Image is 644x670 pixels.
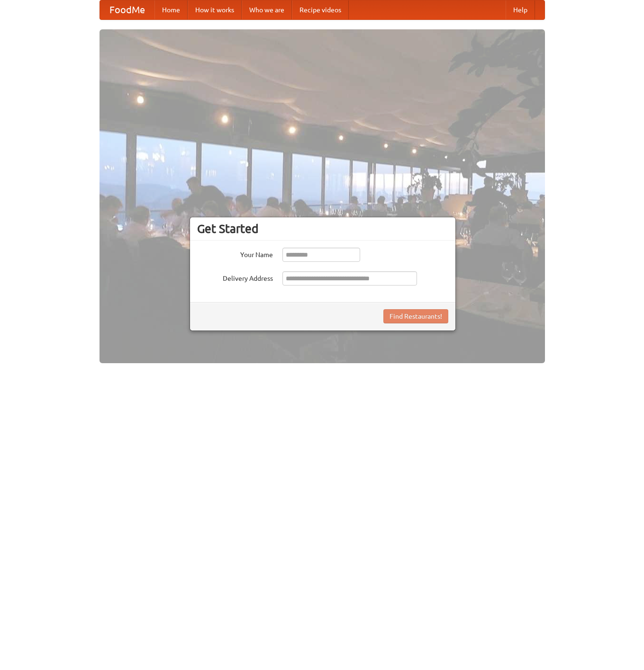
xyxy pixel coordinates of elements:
[197,222,448,236] h3: Get Started
[383,309,448,323] button: Find Restaurants!
[506,0,535,19] a: Help
[242,0,292,19] a: Who we are
[154,0,188,19] a: Home
[292,0,349,19] a: Recipe videos
[188,0,242,19] a: How it works
[197,271,273,283] label: Delivery Address
[100,0,154,19] a: FoodMe
[197,248,273,259] label: Your Name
